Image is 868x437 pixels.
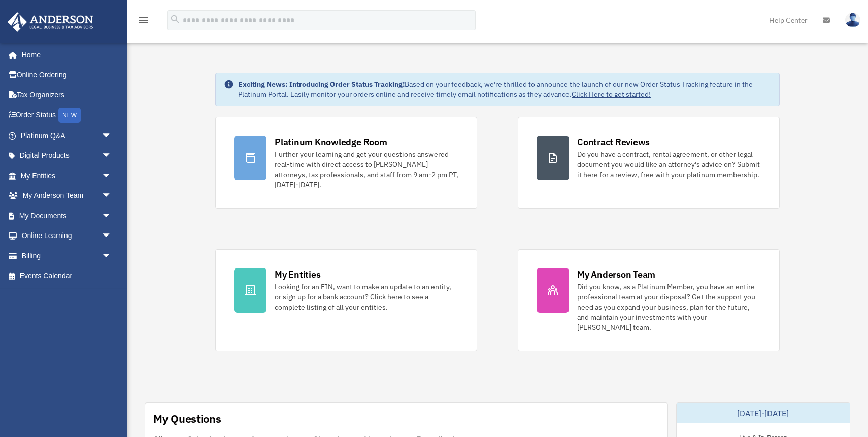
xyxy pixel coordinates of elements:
a: Order StatusNEW [7,105,127,126]
a: Click Here to get started! [572,90,651,99]
div: Contract Reviews [577,136,650,148]
div: Further your learning and get your questions answered real-time with direct access to [PERSON_NAM... [275,149,458,190]
a: menu [137,18,149,26]
span: arrow_drop_down [102,186,122,207]
a: Online Ordering [7,65,127,85]
span: arrow_drop_down [102,146,122,166]
div: Do you have a contract, rental agreement, or other legal document you would like an attorney's ad... [577,149,761,180]
div: Platinum Knowledge Room [275,136,387,148]
i: menu [137,14,149,26]
div: My Anderson Team [577,268,655,281]
a: Contract Reviews Do you have a contract, rental agreement, or other legal document you would like... [518,117,780,209]
div: My Questions [153,411,221,426]
a: Billingarrow_drop_down [7,246,127,266]
a: My Anderson Team Did you know, as a Platinum Member, you have an entire professional team at your... [518,249,780,351]
span: arrow_drop_down [102,165,122,186]
a: My Documentsarrow_drop_down [7,206,127,226]
img: Anderson Advisors Platinum Portal [5,12,96,32]
a: Tax Organizers [7,85,127,105]
div: NEW [58,108,81,123]
a: My Entities Looking for an EIN, want to make an update to an entity, or sign up for a bank accoun... [215,249,477,351]
a: Events Calendar [7,266,127,286]
span: arrow_drop_down [102,206,122,226]
a: My Anderson Teamarrow_drop_down [7,186,127,206]
a: My Entitiesarrow_drop_down [7,165,127,186]
a: Home [7,45,122,65]
div: My Entities [275,268,320,281]
div: Based on your feedback, we're thrilled to announce the launch of our new Order Status Tracking fe... [238,79,771,99]
span: arrow_drop_down [102,125,122,146]
div: [DATE]-[DATE] [677,403,850,423]
a: Platinum Q&Aarrow_drop_down [7,125,127,146]
a: Online Learningarrow_drop_down [7,226,127,246]
strong: Exciting News: Introducing Order Status Tracking! [238,80,405,89]
div: Looking for an EIN, want to make an update to an entity, or sign up for a bank account? Click her... [275,282,458,312]
span: arrow_drop_down [102,226,122,247]
i: search [170,14,181,25]
div: Did you know, as a Platinum Member, you have an entire professional team at your disposal? Get th... [577,282,761,332]
span: arrow_drop_down [102,246,122,266]
a: Platinum Knowledge Room Further your learning and get your questions answered real-time with dire... [215,117,477,209]
a: Digital Productsarrow_drop_down [7,146,127,166]
img: User Pic [845,13,860,27]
